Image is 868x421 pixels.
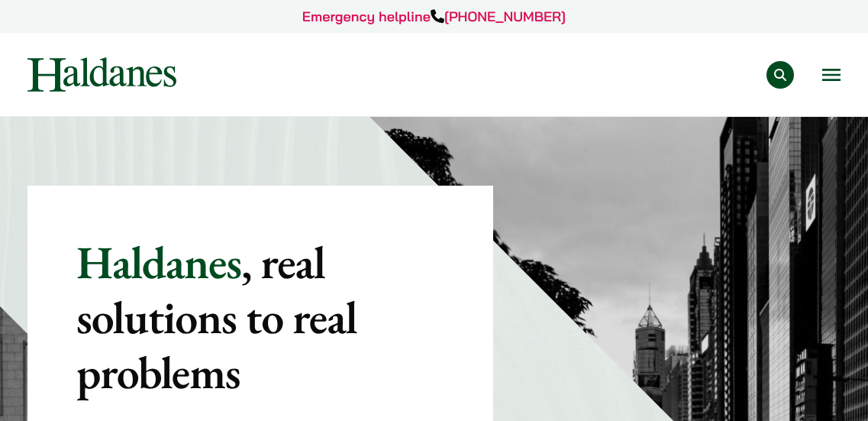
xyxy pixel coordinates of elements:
mark: , real solutions to real problems [76,232,357,402]
button: Open menu [822,69,841,81]
img: Logo of Haldanes [27,57,176,92]
a: Emergency helpline[PHONE_NUMBER] [302,8,566,25]
p: Haldanes [76,235,444,400]
button: Search [766,61,794,89]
